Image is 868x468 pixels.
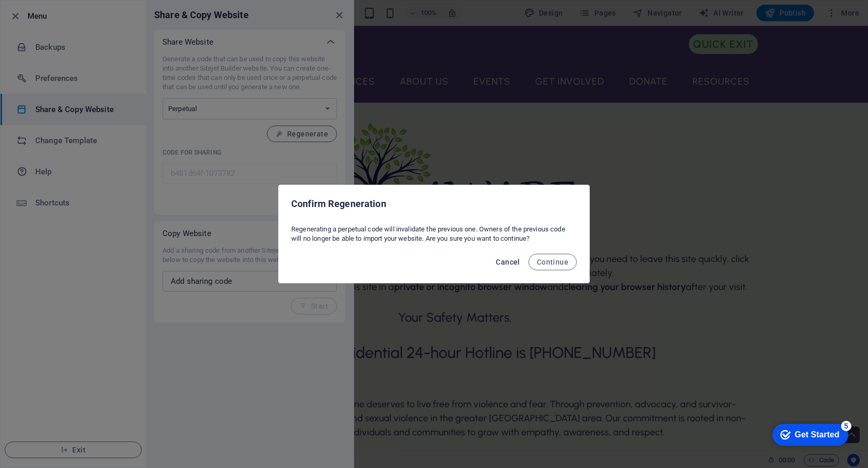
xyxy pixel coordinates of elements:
span: Continue [537,258,568,266]
div: 5 [77,2,87,12]
div: Get Started 5 items remaining, 0% complete [8,5,84,27]
h2: Confirm Regeneration [291,198,577,210]
div: Regenerating a perpetual code will invalidate the previous one. Owners of the previous code will ... [279,221,589,247]
button: Cancel [492,254,524,270]
span: Cancel [496,258,520,266]
button: Continue [528,254,577,270]
div: Get Started [31,11,75,21]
